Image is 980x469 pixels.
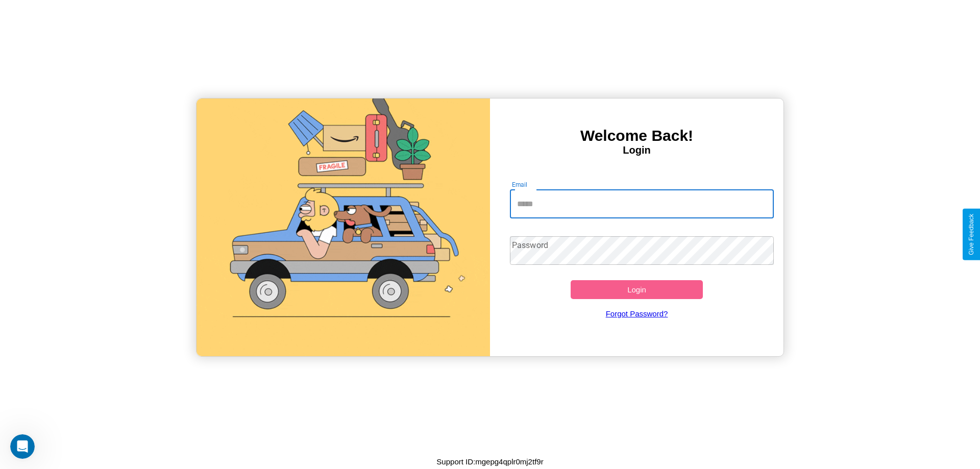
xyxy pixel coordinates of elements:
[10,434,35,459] iframe: Intercom live chat
[505,299,769,328] a: Forgot Password?
[490,127,783,144] h3: Welcome Back!
[571,280,703,299] button: Login
[197,98,490,356] img: gif
[436,455,543,468] p: Support ID: mgepg4qplr0mj2tf9r
[512,180,528,189] label: Email
[490,144,783,156] h4: Login
[968,214,975,255] div: Give Feedback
